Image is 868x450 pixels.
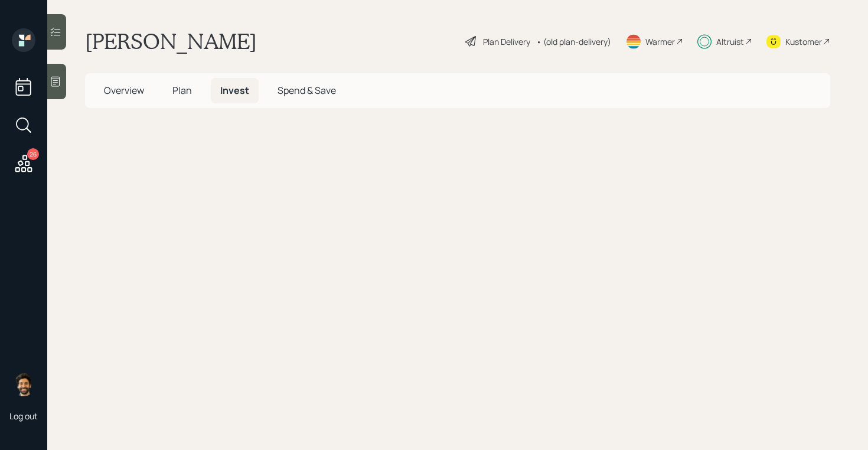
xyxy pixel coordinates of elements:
div: • (old plan-delivery) [536,35,611,48]
div: 26 [27,148,39,160]
div: Warmer [645,35,675,48]
div: Plan Delivery [483,35,530,48]
span: Invest [220,84,249,97]
div: Altruist [716,35,744,48]
h1: [PERSON_NAME] [85,28,257,54]
div: Log out [9,410,38,422]
div: Kustomer [785,35,822,48]
span: Plan [172,84,192,97]
img: eric-schwartz-headshot.png [12,373,35,396]
span: Spend & Save [278,84,336,97]
span: Overview [104,84,144,97]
